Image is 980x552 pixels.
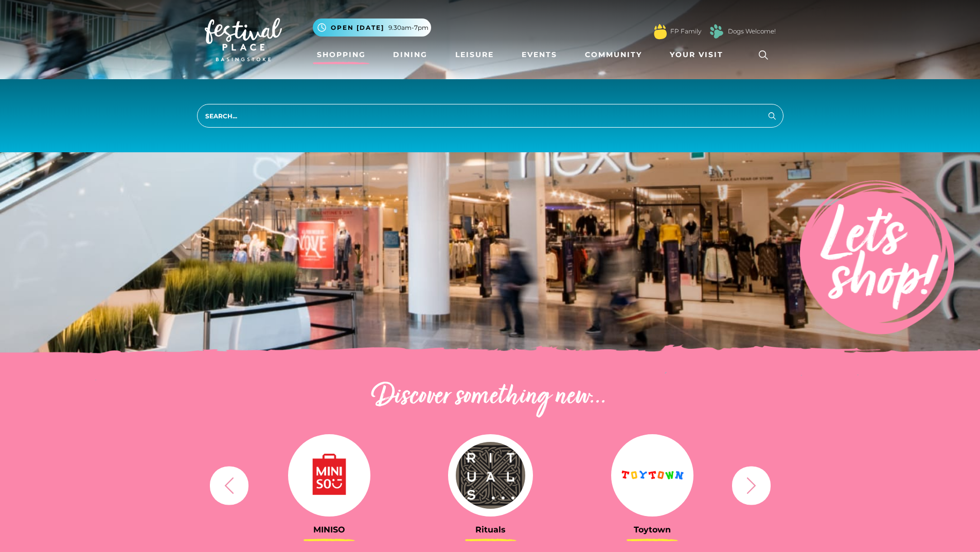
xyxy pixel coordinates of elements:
button: Open [DATE] 9.30am-7pm [313,19,431,37]
a: MINISO [256,434,402,535]
a: Dogs Welcome! [728,27,776,36]
a: Shopping [313,45,370,64]
span: Your Visit [670,49,723,60]
a: Leisure [451,45,498,64]
a: Events [518,45,561,64]
img: Festival Place Logo [205,18,282,61]
a: Toytown [579,434,725,535]
input: Search... [197,104,783,128]
span: Open [DATE] [331,23,384,32]
a: Dining [389,45,432,64]
span: 9.30am-7pm [388,23,429,32]
h3: Toytown [579,525,725,535]
a: Rituals [418,434,564,535]
a: Your Visit [666,45,733,64]
h2: Discover something new... [205,381,776,414]
a: FP Family [670,27,701,36]
a: Community [581,45,646,64]
h3: Rituals [418,525,564,535]
h3: MINISO [256,525,402,535]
